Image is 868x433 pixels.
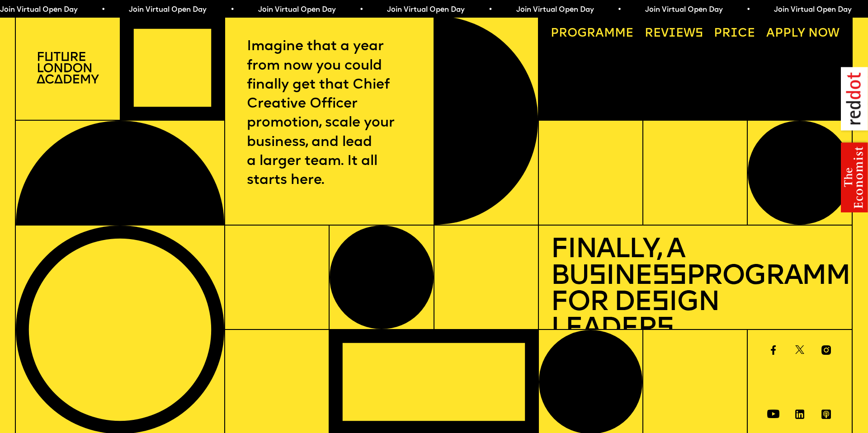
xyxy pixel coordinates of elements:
span: a [595,28,604,40]
span: s [651,289,669,317]
span: • [609,6,613,14]
span: A [766,28,775,40]
span: • [480,6,484,14]
h1: Finally, a Bu ine Programme for De ign Leader [551,237,840,343]
span: • [738,6,742,14]
span: s [589,263,606,291]
p: Imagine that a year from now you could finally get that Chief Creative Officer promotion, scale y... [247,38,412,190]
span: • [351,6,355,14]
span: ss [652,263,686,291]
span: • [222,6,226,14]
span: s [656,315,674,343]
a: Price [708,22,761,46]
a: Apply now [760,22,846,46]
span: • [93,6,97,14]
a: Reviews [639,22,709,46]
a: Programme [545,22,640,46]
